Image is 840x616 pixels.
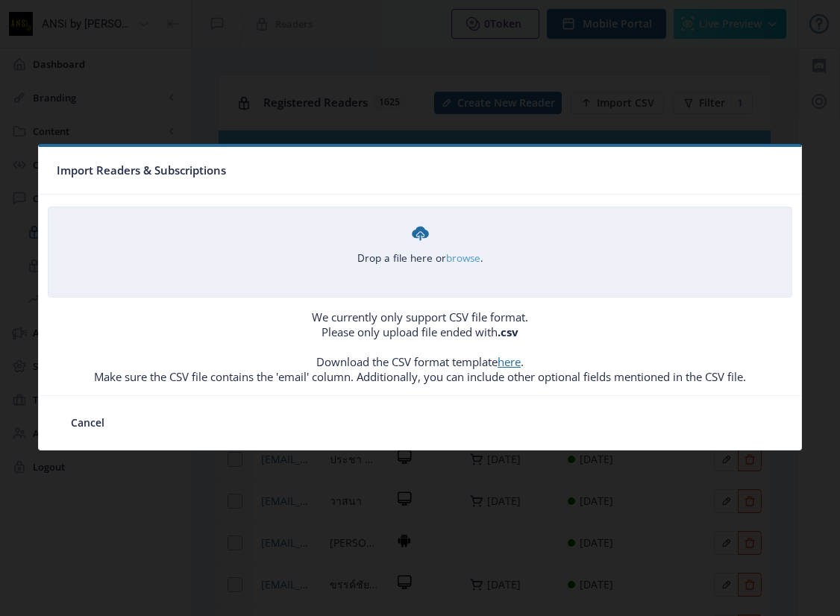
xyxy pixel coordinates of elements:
a: here [498,354,521,369]
p: We currently only support CSV file format. Please only upload file ended with Download the CSV fo... [39,309,801,384]
button: Cancel [57,408,119,438]
div: Drop a file here or . [357,223,483,265]
b: .csv [498,324,518,339]
nb-card-header: Import Readers & Subscriptions [39,147,801,195]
